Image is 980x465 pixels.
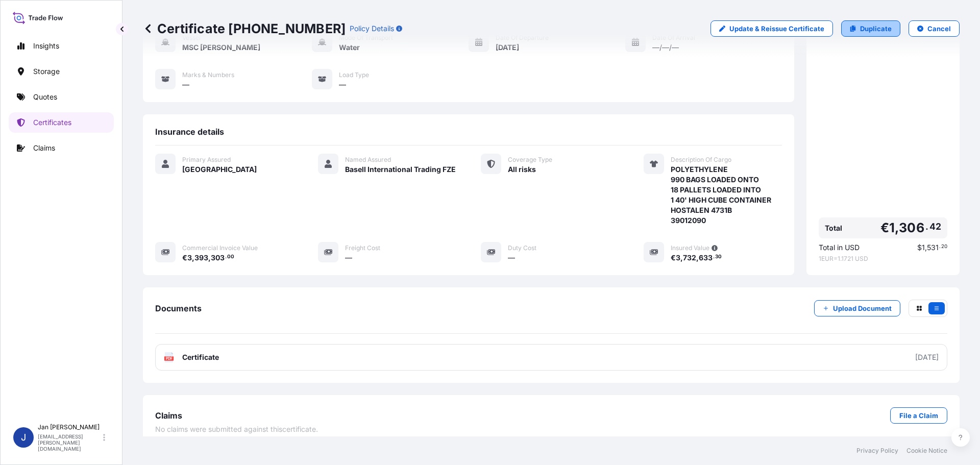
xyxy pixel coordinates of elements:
[880,222,889,234] span: €
[890,407,947,424] a: File a Claim
[9,36,114,56] a: Insights
[671,254,676,261] span: €
[33,41,59,51] p: Insights
[155,410,182,421] span: Claims
[182,156,231,164] span: Primary Assured
[508,156,552,164] span: Coverage Type
[194,254,208,261] span: 393
[699,254,713,261] span: 633
[860,23,892,34] p: Duplicate
[345,244,380,252] span: Freight Cost
[680,254,683,261] span: ,
[856,447,898,455] a: Privacy Policy
[925,244,927,251] span: ,
[927,244,939,251] span: 531
[192,254,194,261] span: ,
[671,164,771,226] span: POLYETHYLENE 990 BAGS LOADED ONTO 18 PALLETS LOADED INTO 1 40' HIGH CUBE CONTAINER HOSTALEN 4731B...
[899,222,924,234] span: 306
[33,66,60,77] p: Storage
[729,23,824,34] p: Update & Reissue Certificate
[927,23,951,34] p: Cancel
[143,20,346,37] p: Certificate [PHONE_NUMBER]
[182,244,258,252] span: Commercial Invoice Value
[941,245,947,249] span: 20
[895,222,899,234] span: ,
[683,254,696,261] span: 732
[929,224,941,230] span: 42
[696,254,699,261] span: ,
[166,357,173,360] text: PDF
[38,423,101,431] p: Jan [PERSON_NAME]
[225,255,227,259] span: .
[33,92,57,102] p: Quotes
[671,244,709,252] span: Insured Value
[925,224,928,230] span: .
[33,117,71,128] p: Certificates
[345,156,391,164] span: Named Assured
[915,352,939,362] div: [DATE]
[345,164,456,175] span: Basell International Trading FZE
[155,303,202,313] span: Documents
[814,300,900,316] button: Upload Document
[819,242,860,253] span: Total in USD
[713,255,715,259] span: .
[508,164,536,175] span: All risks
[841,20,900,37] a: Duplicate
[9,87,114,107] a: Quotes
[345,253,352,263] span: —
[508,244,536,252] span: Duty Cost
[906,447,947,455] a: Cookie Notice
[38,433,101,452] p: [EMAIL_ADDRESS][PERSON_NAME][DOMAIN_NAME]
[155,344,947,371] a: PDFCertificate[DATE]
[9,61,114,82] a: Storage
[208,254,211,261] span: ,
[819,255,947,263] span: 1 EUR = 1.1721 USD
[21,432,26,443] span: J
[182,352,219,362] span: Certificate
[182,254,187,261] span: €
[833,303,892,313] p: Upload Document
[350,23,394,34] p: Policy Details
[187,254,192,261] span: 3
[939,245,941,249] span: .
[909,20,960,37] button: Cancel
[917,244,922,251] span: $
[922,244,925,251] span: 1
[9,112,114,133] a: Certificates
[508,253,515,263] span: —
[211,254,225,261] span: 303
[899,410,938,421] p: File a Claim
[339,71,369,79] span: Load Type
[182,164,257,175] span: [GEOGRAPHIC_DATA]
[227,255,234,259] span: 00
[155,127,224,137] span: Insurance details
[676,254,680,261] span: 3
[825,223,842,233] span: Total
[9,138,114,158] a: Claims
[155,424,318,434] span: No claims were submitted against this certificate .
[715,255,722,259] span: 30
[889,222,895,234] span: 1
[33,143,55,153] p: Claims
[182,71,234,79] span: Marks & Numbers
[182,80,189,90] span: —
[339,80,346,90] span: —
[671,156,731,164] span: Description Of Cargo
[710,20,833,37] a: Update & Reissue Certificate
